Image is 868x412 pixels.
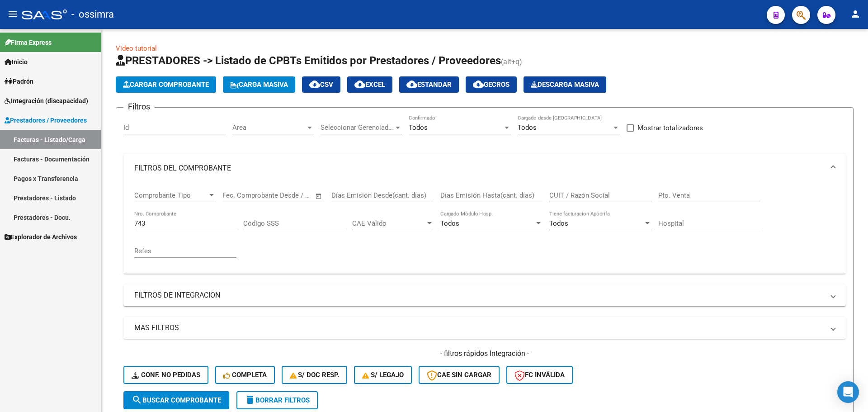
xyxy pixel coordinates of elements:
span: CAE SIN CARGAR [427,371,491,379]
span: Seleccionar Gerenciador [321,123,394,132]
a: Video tutorial [116,44,157,52]
mat-expansion-panel-header: FILTROS DEL COMPROBANTE [123,154,846,183]
span: Estandar [406,81,452,89]
button: CAE SIN CARGAR [419,366,500,384]
span: Prestadores / Proveedores [5,115,87,125]
span: Comprobante Tipo [134,191,208,199]
button: CSV [302,76,340,93]
button: Borrar Filtros [236,391,318,409]
button: Completa [215,366,275,384]
mat-icon: cloud_download [309,79,320,90]
mat-icon: cloud_download [473,79,484,90]
button: Cargar Comprobante [116,76,216,93]
mat-icon: menu [7,9,18,19]
span: Todos [518,123,537,132]
mat-panel-title: MAS FILTROS [134,323,824,333]
button: Gecros [466,76,517,93]
span: FC Inválida [514,371,565,379]
span: Todos [409,123,428,132]
span: - ossimra [71,5,114,24]
span: Firma Express [5,38,52,47]
button: Carga Masiva [223,76,295,93]
mat-icon: delete [245,394,255,405]
button: EXCEL [347,76,392,93]
span: Padrón [5,76,33,86]
button: Descarga Masiva [524,76,606,93]
span: Descarga Masiva [531,81,599,89]
button: Buscar Comprobante [123,391,229,409]
h3: Filtros [123,100,155,113]
span: EXCEL [354,81,385,89]
span: Gecros [473,81,509,89]
mat-expansion-panel-header: FILTROS DE INTEGRACION [123,284,846,306]
span: Cargar Comprobante [123,81,209,89]
button: FC Inválida [506,366,573,384]
span: S/ legajo [362,371,404,379]
span: Integración (discapacidad) [5,96,88,106]
span: Area [232,123,306,132]
button: Open calendar [314,191,324,201]
span: PRESTADORES -> Listado de CPBTs Emitidos por Prestadores / Proveedores [116,54,501,67]
mat-expansion-panel-header: MAS FILTROS [123,317,846,339]
span: CSV [309,81,333,89]
button: S/ legajo [354,366,412,384]
span: Mostrar totalizadores [637,123,703,133]
button: Estandar [399,76,459,93]
mat-icon: cloud_download [354,79,365,90]
span: Explorador de Archivos [5,232,77,242]
input: Fecha fin [267,191,311,199]
span: Borrar Filtros [245,396,310,404]
span: Todos [440,219,459,227]
h4: - filtros rápidos Integración - [123,349,846,359]
mat-panel-title: FILTROS DEL COMPROBANTE [134,163,824,173]
span: CAE Válido [352,219,425,227]
span: Conf. no pedidas [132,371,200,379]
mat-icon: search [132,394,142,405]
span: Buscar Comprobante [132,396,221,404]
app-download-masive: Descarga masiva de comprobantes (adjuntos) [524,76,606,93]
mat-icon: person [850,9,861,19]
button: Conf. no pedidas [123,366,208,384]
span: Carga Masiva [230,81,288,89]
button: S/ Doc Resp. [282,366,348,384]
span: S/ Doc Resp. [290,371,340,379]
span: Inicio [5,57,28,67]
span: (alt+q) [501,57,522,66]
div: FILTROS DEL COMPROBANTE [123,183,846,274]
div: Open Intercom Messenger [837,381,859,403]
mat-panel-title: FILTROS DE INTEGRACION [134,290,824,300]
span: Completa [223,371,267,379]
input: Fecha inicio [222,191,259,199]
mat-icon: cloud_download [406,79,417,90]
span: Todos [549,219,568,227]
